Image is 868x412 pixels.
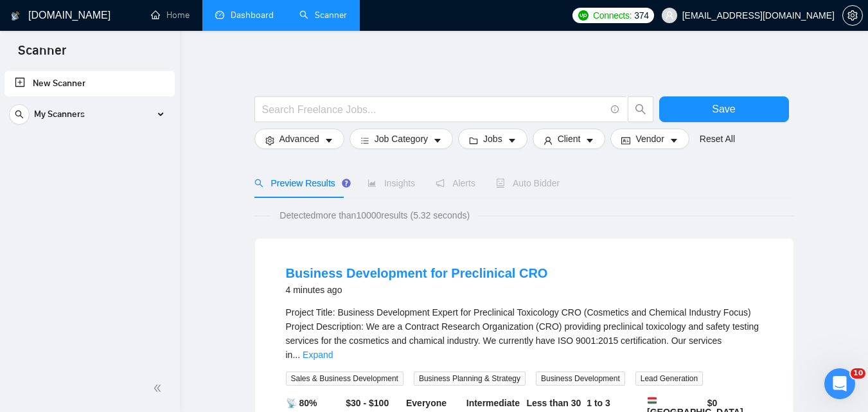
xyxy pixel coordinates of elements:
button: idcardVendorcaret-down [610,129,689,149]
span: folder [469,136,478,145]
a: searchScanner [299,10,347,21]
b: Everyone [406,398,447,408]
a: Reset All [700,132,735,146]
button: barsJob Categorycaret-down [350,129,453,149]
a: setting [842,10,863,21]
li: New Scanner [4,71,175,96]
a: Business Development for Preclinical CRO [286,266,548,280]
li: My Scanners [4,102,175,132]
span: robot [496,179,505,188]
img: logo [11,6,20,26]
span: 374 [634,8,648,22]
span: Detected more than 10000 results (5.32 seconds) [270,208,479,222]
span: info-circle [611,105,619,114]
span: Sales & Business Development [286,372,403,386]
span: caret-down [508,136,517,145]
span: Auto Bidder [496,178,560,188]
span: My Scanners [34,102,85,127]
span: Scanner [8,41,76,68]
span: Business Development [536,372,625,386]
span: caret-down [585,136,594,145]
span: Vendor [635,132,664,146]
b: Intermediate [466,398,520,408]
button: settingAdvancedcaret-down [254,129,344,149]
button: search [9,104,30,125]
span: Alerts [436,178,475,188]
a: homeHome [151,10,190,21]
button: Save [659,96,789,122]
span: caret-down [669,136,678,145]
span: setting [265,136,274,145]
span: bars [360,136,369,145]
span: Preview Results [254,178,347,188]
span: search [254,179,263,188]
a: New Scanner [15,71,164,96]
img: 🇭🇺 [648,396,657,405]
b: 📡 80% [286,398,317,408]
span: search [10,110,29,119]
button: folderJobscaret-down [458,129,527,149]
span: Project Title: Business Development Expert for Preclinical Toxicology CRO (Cosmetics and Chemical... [286,307,759,360]
span: notification [436,179,445,188]
span: Advanced [279,132,319,146]
button: setting [842,5,863,26]
span: area-chart [368,179,376,188]
b: $30 - $100 [346,398,389,408]
a: Expand [303,350,333,360]
span: Insights [368,178,415,188]
span: 10 [851,368,865,379]
span: Connects: [593,8,632,22]
span: Business Planning & Strategy [414,372,526,386]
img: upwork-logo.png [578,10,589,21]
button: search [628,96,653,122]
span: setting [843,10,862,21]
span: Save [712,101,735,117]
span: double-left [153,382,166,395]
span: user [544,136,553,145]
iframe: Intercom live chat [824,368,855,399]
span: Lead Generation [635,372,703,386]
div: Project Title: Business Development Expert for Preclinical Toxicology CRO (Cosmetics and Chemical... [286,305,763,362]
b: $ 0 [707,398,718,408]
button: userClientcaret-down [533,129,606,149]
span: ... [292,350,300,360]
span: Job Category [375,132,428,146]
div: 4 minutes ago [286,282,548,298]
span: caret-down [433,136,442,145]
span: user [665,11,674,20]
a: dashboardDashboard [215,10,274,21]
span: Jobs [483,132,502,146]
span: idcard [621,136,630,145]
span: caret-down [324,136,333,145]
span: Client [558,132,581,146]
input: Search Freelance Jobs... [262,102,605,118]
span: search [628,103,653,115]
div: Tooltip anchor [341,177,352,189]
